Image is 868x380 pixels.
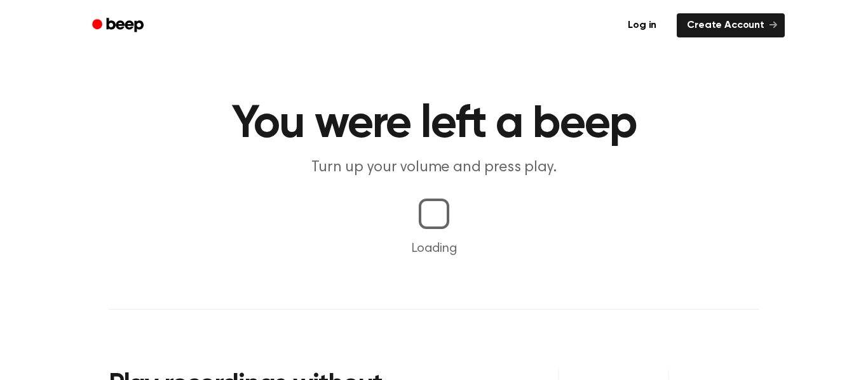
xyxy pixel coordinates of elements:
[190,157,678,178] p: Turn up your volume and press play.
[83,13,155,38] a: Beep
[109,102,759,147] h1: You were left a beep
[15,239,853,258] p: Loading
[677,13,785,37] a: Create Account
[615,11,669,40] a: Log in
